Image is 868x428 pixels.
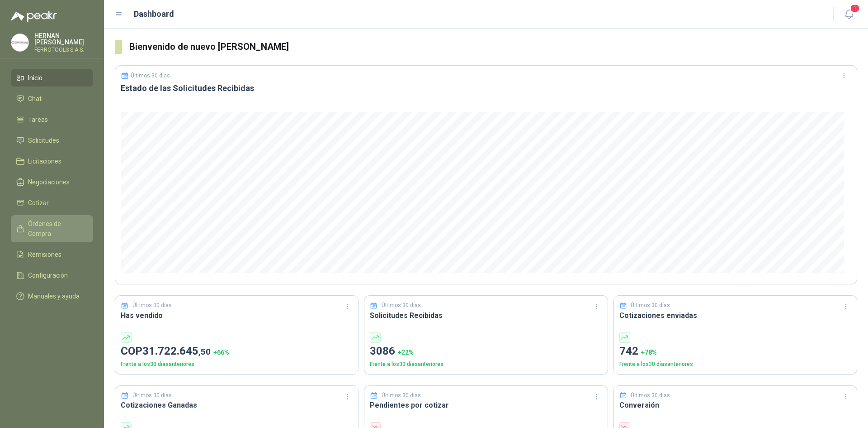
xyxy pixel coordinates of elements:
p: Últimos 30 días [132,391,172,400]
p: Últimos 30 días [382,391,421,400]
a: Configuración [11,267,93,284]
span: ,50 [198,346,211,357]
h3: Conversión [619,399,851,411]
h3: Solicitudes Recibidas [370,310,602,321]
p: 742 [619,343,851,360]
span: Remisiones [28,250,61,260]
p: Últimos 30 días [131,72,170,79]
span: + 22 % [398,349,414,356]
h3: Bienvenido de nuevo [PERSON_NAME] [129,40,857,54]
p: Frente a los 30 días anteriores [121,360,353,369]
span: Órdenes de Compra [28,219,85,239]
a: Solicitudes [11,132,93,149]
a: Tareas [11,111,93,128]
p: Últimos 30 días [382,301,421,310]
p: 3086 [370,343,602,360]
h3: Has vendido [121,310,353,321]
h3: Pendientes por cotizar [370,399,602,411]
h3: Estado de las Solicitudes Recibidas [121,83,851,94]
p: FERROTOOLS S.A.S. [34,47,93,53]
h3: Cotizaciones enviadas [619,310,851,321]
p: Frente a los 30 días anteriores [619,360,851,369]
img: Company Logo [11,34,28,51]
p: Últimos 30 días [631,301,670,310]
a: Cotizar [11,194,93,212]
span: + 78 % [641,349,657,356]
a: Manuales y ayuda [11,288,93,305]
span: Negociaciones [28,177,70,187]
p: COP [121,343,353,360]
a: Negociaciones [11,173,93,191]
span: Licitaciones [28,156,61,166]
p: Frente a los 30 días anteriores [370,360,602,369]
span: Tareas [28,115,48,125]
p: HERNAN [PERSON_NAME] [34,33,93,45]
span: 1 [850,4,860,13]
p: Últimos 30 días [132,301,172,310]
a: Licitaciones [11,153,93,170]
a: Chat [11,90,93,107]
a: Órdenes de Compra [11,215,93,242]
h3: Cotizaciones Ganadas [121,399,353,411]
span: Manuales y ayuda [28,291,80,301]
a: Inicio [11,69,93,87]
h1: Dashboard [134,8,174,20]
span: Cotizar [28,198,49,208]
span: Solicitudes [28,135,59,145]
span: Inicio [28,73,42,83]
span: Configuración [28,270,68,280]
p: Últimos 30 días [631,391,670,400]
a: Remisiones [11,246,93,263]
img: Logo peakr [11,11,57,22]
button: 1 [841,6,857,23]
span: 31.722.645 [142,345,211,357]
span: + 66 % [213,349,229,356]
span: Chat [28,94,42,104]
